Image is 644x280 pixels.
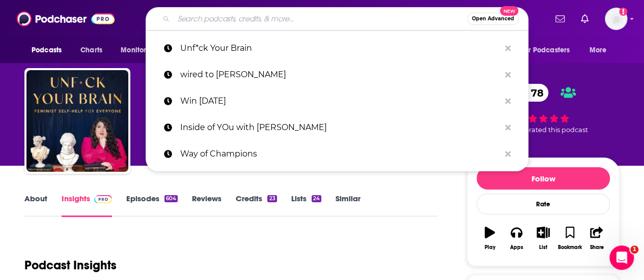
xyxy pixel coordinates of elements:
[80,43,102,57] span: Charts
[605,8,627,30] span: Logged in as LBraverman
[590,43,607,57] span: More
[146,114,528,141] a: Inside of YOu with [PERSON_NAME]
[551,10,569,27] a: Show notifications dropdown
[180,35,500,61] p: Unf*ck Your Brain
[146,141,528,167] a: Way of Champions
[485,244,495,251] div: Play
[192,194,221,217] a: Reviews
[514,41,584,60] button: open menu
[605,8,627,30] img: User Profile
[477,194,610,214] div: Rate
[74,41,108,60] a: Charts
[94,195,112,203] img: Podchaser Pro
[467,77,620,141] div: 78 5 peoplerated this podcast
[511,84,549,102] a: 78
[24,258,117,273] h1: Podcast Insights
[180,114,500,141] p: Inside of YOu with Michael Rosenbaum
[583,220,610,257] button: Share
[62,194,112,217] a: InsightsPodchaser Pro
[267,195,276,202] div: 23
[558,244,582,251] div: Bookmark
[26,70,128,172] img: UnF*ck Your Brain: Feminist Self-Help for Everyone
[24,41,75,60] button: open menu
[335,194,360,217] a: Similar
[291,194,321,217] a: Lists24
[32,43,62,57] span: Podcasts
[539,244,547,251] div: List
[605,8,627,30] button: Show profile menu
[577,10,593,27] a: Show notifications dropdown
[500,6,518,16] span: New
[556,220,583,257] button: Bookmark
[582,41,620,60] button: open menu
[146,7,528,30] div: Search podcasts, credits, & more...
[180,61,500,88] p: wired to hunt
[590,244,603,251] div: Share
[529,126,588,134] span: rated this podcast
[180,141,500,167] p: Way of Champions
[477,167,610,190] button: Follow
[174,11,467,27] input: Search podcasts, credits, & more...
[477,220,503,257] button: Play
[619,8,627,16] svg: Add a profile image
[521,84,549,102] span: 78
[121,43,157,57] span: Monitoring
[146,88,528,114] a: Win [DATE]
[146,35,528,61] a: Unf*ck Your Brain
[503,220,529,257] button: Apps
[17,9,115,28] img: Podchaser - Follow, Share and Rate Podcasts
[24,194,47,217] a: About
[467,13,519,25] button: Open AdvancedNew
[164,195,178,202] div: 604
[510,244,523,251] div: Apps
[236,194,276,217] a: Credits23
[180,88,500,114] p: Win today
[312,195,321,202] div: 24
[521,43,570,57] span: For Podcasters
[530,220,556,257] button: List
[114,41,170,60] button: open menu
[630,245,638,254] span: 1
[472,16,514,21] span: Open Advanced
[126,194,178,217] a: Episodes604
[609,245,634,270] iframe: Intercom live chat
[146,61,528,88] a: wired to [PERSON_NAME]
